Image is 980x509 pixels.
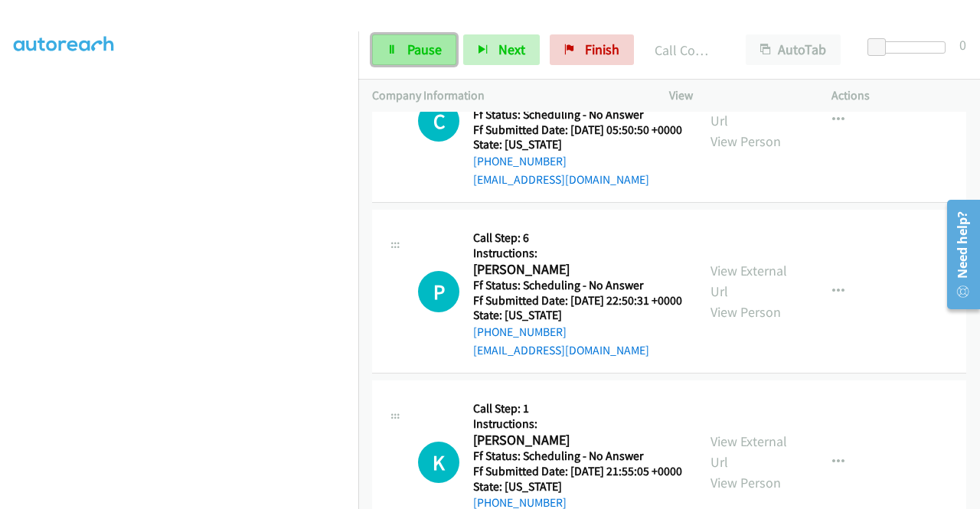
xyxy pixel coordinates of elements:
[473,449,682,464] h5: Ff Status: Scheduling - No Answer
[407,41,442,58] span: Pause
[669,86,804,105] p: View
[710,262,787,300] a: View External Url
[831,86,966,105] p: Actions
[473,154,567,168] a: [PHONE_NUMBER]
[473,261,682,279] h2: [PERSON_NAME]
[418,271,459,312] h1: P
[585,41,619,58] span: Finish
[473,401,682,416] h5: Call Step: 1
[473,172,649,187] a: [EMAIL_ADDRESS][DOMAIN_NAME]
[473,432,682,449] h2: [PERSON_NAME]
[473,293,682,308] h5: Ff Submitted Date: [DATE] 22:50:31 +0000
[550,34,634,65] a: Finish
[473,278,682,293] h5: Ff Status: Scheduling - No Answer
[959,34,966,55] div: 0
[473,343,649,357] a: [EMAIL_ADDRESS][DOMAIN_NAME]
[418,100,459,142] div: The call is yet to be attempted
[418,442,459,483] div: The call is yet to be attempted
[498,41,525,58] span: Next
[473,464,682,479] h5: Ff Submitted Date: [DATE] 21:55:05 +0000
[473,308,682,323] h5: State: [US_STATE]
[710,474,781,491] a: View Person
[418,271,459,312] div: The call is yet to be attempted
[372,86,642,105] p: Company Information
[936,194,980,315] iframe: Resource Center
[418,100,459,142] h1: C
[710,432,787,471] a: View External Url
[473,107,682,122] h5: Ff Status: Scheduling - No Answer
[473,246,682,261] h5: Instructions:
[418,442,459,483] h1: K
[473,416,682,432] h5: Instructions:
[473,230,682,246] h5: Call Step: 6
[473,325,567,339] a: [PHONE_NUMBER]
[473,479,682,494] h5: State: [US_STATE]
[746,34,841,65] button: AutoTab
[710,132,781,150] a: View Person
[875,41,946,54] div: Delay between calls (in seconds)
[655,40,718,60] p: Call Completed
[463,34,540,65] button: Next
[473,137,682,152] h5: State: [US_STATE]
[710,303,781,321] a: View Person
[372,34,456,65] a: Pause
[473,122,682,138] h5: Ff Submitted Date: [DATE] 05:50:50 +0000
